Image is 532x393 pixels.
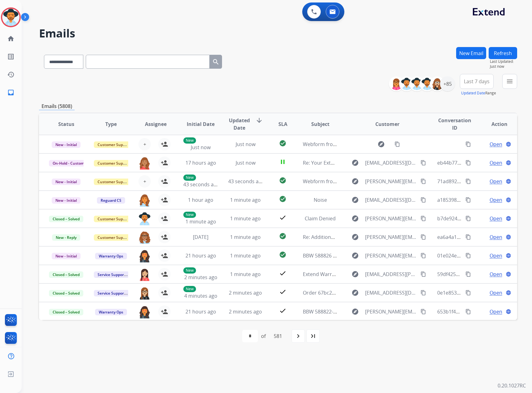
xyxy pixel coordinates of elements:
[506,197,511,203] mat-icon: language
[230,252,261,259] span: 1 minute ago
[95,309,127,315] span: Warranty Ops
[191,144,211,151] span: Just now
[421,290,426,296] mat-icon: content_copy
[421,253,426,258] mat-icon: content_copy
[188,196,213,203] span: 1 hour ago
[279,288,286,296] mat-icon: check
[52,179,81,185] span: New - Initial
[351,215,359,222] mat-icon: explore
[279,270,286,277] mat-icon: check
[506,78,513,85] mat-icon: menu
[228,117,251,132] span: Updated Date
[138,138,151,150] button: +
[365,289,417,296] span: [EMAIL_ADDRESS][DOMAIN_NAME]
[303,289,413,296] span: Order 67bc23d9-0512-4a02-80cb-b28805adfb6a
[279,232,286,240] mat-icon: check_circle
[351,270,359,278] mat-icon: explore
[161,252,168,259] mat-icon: person_add
[437,271,530,278] span: 59df425c-43a3-4475-85fb-2933e9b99c48
[351,308,359,315] mat-icon: explore
[138,175,151,188] button: +
[212,58,220,66] mat-icon: search
[49,216,83,222] span: Closed – Solved
[351,196,359,204] mat-icon: explore
[421,160,426,166] mat-icon: content_copy
[2,9,20,26] img: avatar
[161,159,168,166] mat-icon: person_add
[49,290,83,296] span: Closed – Solved
[456,47,486,59] button: New Email
[490,233,502,241] span: Open
[395,141,400,147] mat-icon: content_copy
[365,252,417,259] span: [PERSON_NAME][EMAIL_ADDRESS][DOMAIN_NAME]
[303,234,364,240] span: Re: Additional Information
[185,308,216,315] span: 21 hours ago
[303,308,383,315] span: BBW 588822- CONTRACT REQUEST
[279,195,286,203] mat-icon: check_circle
[58,120,74,128] span: Status
[105,120,117,128] span: Type
[465,141,471,147] mat-icon: content_copy
[437,117,472,132] span: Conversation ID
[145,120,167,128] span: Assignee
[309,332,317,340] mat-icon: last_page
[490,289,502,296] span: Open
[185,218,216,225] span: 1 minute ago
[421,216,426,221] mat-icon: content_copy
[138,249,151,262] img: agent-avatar
[303,159,382,166] span: Re: Your Extend claim is approved
[94,290,129,296] span: Service Support
[279,158,286,166] mat-icon: pause
[365,159,417,166] span: [EMAIL_ADDRESS][DOMAIN_NAME]
[161,178,168,185] mat-icon: person_add
[461,90,496,96] span: Range
[138,194,151,207] img: agent-avatar
[7,53,15,60] mat-icon: list_alt
[303,141,443,148] span: Webform from [EMAIL_ADDRESS][DOMAIN_NAME] on [DATE]
[506,179,511,184] mat-icon: language
[465,160,471,166] mat-icon: content_copy
[184,274,217,281] span: 2 minutes ago
[138,268,151,281] img: agent-avatar
[365,270,417,278] span: [EMAIL_ADDRESS][PERSON_NAME][DOMAIN_NAME]
[279,307,286,314] mat-icon: check
[279,214,286,221] mat-icon: check
[490,308,502,315] span: Open
[138,157,151,170] img: agent-avatar
[193,234,208,240] span: [DATE]
[490,59,517,64] span: Last Updated:
[351,233,359,241] mat-icon: explore
[185,252,216,259] span: 21 hours ago
[138,305,151,318] img: agent-avatar
[97,197,125,204] span: Reguard CS
[506,253,511,258] mat-icon: language
[161,215,168,222] mat-icon: person_add
[375,120,399,128] span: Customer
[421,197,426,203] mat-icon: content_copy
[465,253,471,258] mat-icon: content_copy
[183,175,196,181] p: New
[294,332,302,340] mat-icon: navigate_next
[490,178,502,185] span: Open
[365,215,417,222] span: [PERSON_NAME][EMAIL_ADDRESS][DOMAIN_NAME]
[183,286,196,292] p: New
[464,80,490,83] span: Last 7 days
[303,271,453,278] span: Extend Warranty Claim 8915cae0-42db-4578-a878-c7d38e983e23
[314,196,327,203] span: Noise
[269,330,287,342] div: 581
[7,35,15,42] mat-icon: home
[437,308,529,315] span: 653b1f48-ab64-4cbf-bb13-f651d9f72e10
[143,178,146,185] span: +
[183,181,220,188] span: 43 seconds ago
[437,252,532,259] span: 01e024ef-984a-4bc9-a971-a357be77eea0
[7,89,15,96] mat-icon: inbox
[421,271,426,277] mat-icon: content_copy
[351,252,359,259] mat-icon: explore
[437,196,531,203] span: a185398e-97fa-4737-8ed7-826f4b678be9
[138,212,151,225] img: agent-avatar
[365,178,417,185] span: [PERSON_NAME][EMAIL_ADDRESS][DOMAIN_NAME]
[228,178,264,185] span: 43 seconds ago
[437,215,531,222] span: b7de9242-d6ed-4fee-ad2f-a91d78455fb3
[365,233,417,241] span: [PERSON_NAME][EMAIL_ADDRESS][DOMAIN_NAME]
[490,252,502,259] span: Open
